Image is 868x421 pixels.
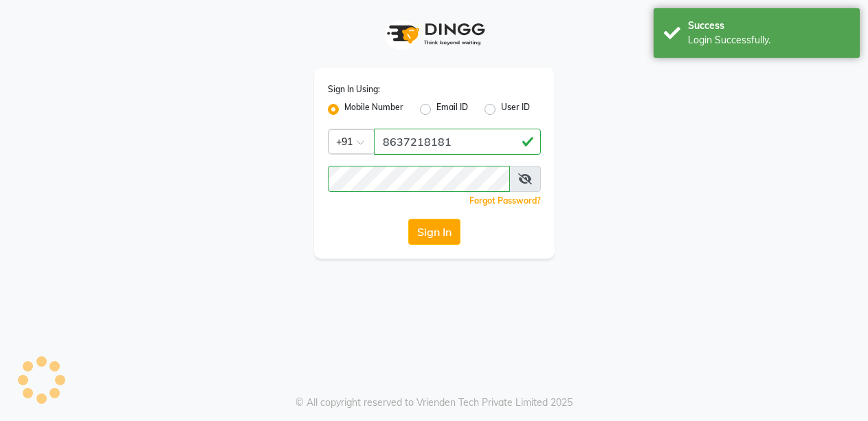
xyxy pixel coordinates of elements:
[436,101,468,118] label: Email ID
[374,129,541,155] input: Username
[688,19,849,33] div: Success
[688,33,849,47] div: Login Successfully.
[344,101,403,118] label: Mobile Number
[408,219,460,245] button: Sign In
[469,195,541,206] a: Forgot Password?
[379,14,489,54] img: logo1.svg
[501,101,530,118] label: User ID
[328,166,510,192] input: Username
[328,83,380,96] label: Sign In Using:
